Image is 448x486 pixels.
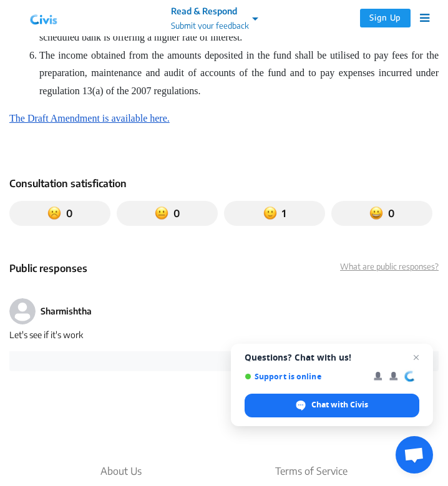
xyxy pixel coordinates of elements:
[275,464,348,479] li: Terms of Service
[9,113,170,124] span: The Draft Amendment is available here.
[41,304,92,318] p: Sharmishtha
[409,350,424,365] span: Close chat
[39,50,441,97] span: The income obtained from the amounts deposited in the fund shall be utilised to pay fees for the ...
[360,9,411,27] button: Sign Up
[9,261,87,283] p: Public responses
[9,112,170,124] a: The Draft Amendment is available here.
[340,261,439,273] p: What are public responses?
[19,9,69,27] img: navlogo.png
[245,372,365,381] span: Support is online
[396,436,433,474] div: Open chat
[9,176,439,191] p: Consultation satisfication
[155,206,168,221] img: somewhat_dissatisfied.svg
[369,206,383,221] img: satisfied.svg
[311,399,368,411] span: Chat with Civis
[9,298,36,324] img: person-default.svg
[245,352,419,362] span: Questions? Chat with us!
[168,206,180,221] p: 0
[277,206,286,221] p: 1
[171,20,249,32] p: Submit your feedback
[100,464,198,479] li: About Us
[263,206,277,221] img: somewhat_satisfied.svg
[245,394,419,417] div: Chat with Civis
[383,206,394,221] p: 0
[9,328,439,341] p: Let's see if it's work
[47,206,61,221] img: dissatisfied.svg
[39,14,441,42] span: TRAI can transfer the amount from one bank to any other bank if it is of the view that any other ...
[61,206,72,221] p: 0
